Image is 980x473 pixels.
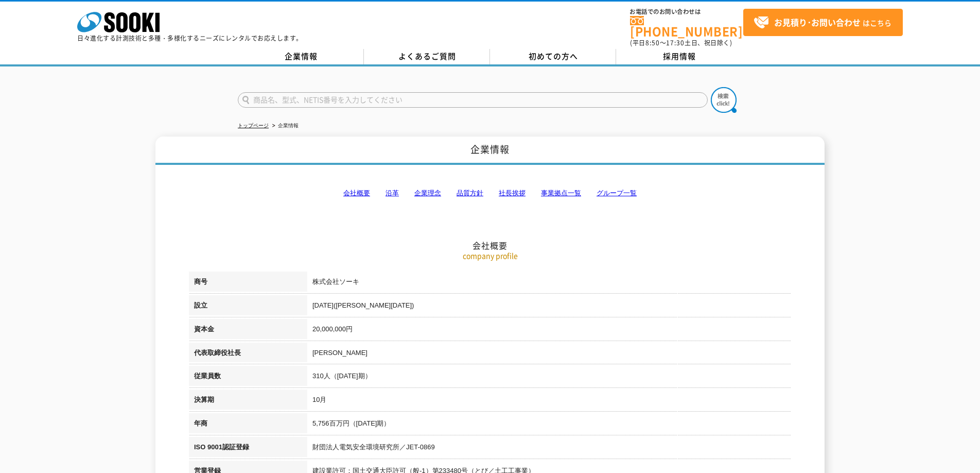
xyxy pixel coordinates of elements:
span: お電話でのお問い合わせは [630,9,743,15]
td: 5,756百万円（[DATE]期） [307,413,791,437]
a: よくあるご質問 [364,49,490,64]
a: 企業情報 [238,49,364,64]
th: ISO 9001認証登録 [189,437,307,461]
span: (平日 ～ 土日、祝日除く) [630,38,732,47]
li: 企業情報 [270,121,299,131]
td: 株式会社ソーキ [307,272,791,295]
img: btn_search.png [711,87,737,113]
a: 会社概要 [343,189,370,197]
a: [PHONE_NUMBER] [630,16,743,37]
a: 社長挨拶 [499,189,526,197]
a: 沿革 [386,189,399,197]
th: 商号 [189,272,307,295]
th: 資本金 [189,319,307,343]
th: 決算期 [189,390,307,413]
h2: 会社概要 [189,137,791,251]
h1: 企業情報 [155,137,825,165]
a: 採用情報 [616,49,742,64]
td: 310人（[DATE]期） [307,366,791,390]
span: 初めての方へ [529,50,578,62]
a: お見積り･お問い合わせはこちら [743,9,903,36]
p: 日々進化する計測技術と多種・多様化するニーズにレンタルでお応えします。 [77,35,303,41]
td: [PERSON_NAME] [307,343,791,366]
span: 17:30 [666,38,685,47]
td: [DATE]([PERSON_NAME][DATE]) [307,295,791,319]
td: 財団法人電気安全環境研究所／JET-0869 [307,437,791,461]
th: 従業員数 [189,366,307,390]
strong: お見積り･お問い合わせ [774,16,861,28]
th: 年商 [189,413,307,437]
th: 設立 [189,295,307,319]
span: はこちら [754,15,891,30]
td: 10月 [307,390,791,413]
input: 商品名、型式、NETIS番号を入力してください [238,92,708,108]
a: 企業理念 [414,189,441,197]
a: トップページ [238,123,269,128]
a: 初めての方へ [490,49,616,64]
span: 8:50 [645,38,660,47]
th: 代表取締役社長 [189,343,307,366]
a: グループ一覧 [597,189,637,197]
p: company profile [189,250,791,261]
td: 20,000,000円 [307,319,791,343]
a: 品質方針 [457,189,483,197]
a: 事業拠点一覧 [541,189,581,197]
